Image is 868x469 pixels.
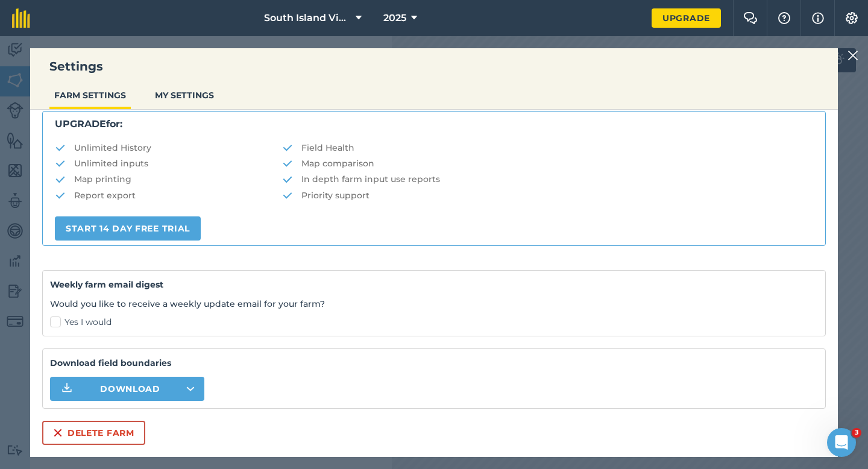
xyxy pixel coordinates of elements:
li: Priority support [282,189,813,202]
img: A question mark icon [777,12,791,24]
h3: Settings [30,58,838,75]
span: 2025 [383,11,406,25]
li: In depth farm input use reports [282,172,813,186]
iframe: Intercom live chat [827,428,856,457]
strong: UPGRADE [55,118,106,130]
a: Upgrade [652,8,721,28]
li: Map printing [55,172,282,186]
img: svg+xml;base64,PHN2ZyB4bWxucz0iaHR0cDovL3d3dy53My5vcmcvMjAwMC9zdmciIHdpZHRoPSIxNiIgaGVpZ2h0PSIyNC... [53,426,63,440]
img: Two speech bubbles overlapping with the left bubble in the forefront [743,12,758,24]
button: MY SETTINGS [150,84,219,107]
p: for: [55,116,813,132]
button: FARM SETTINGS [49,84,131,107]
img: svg+xml;base64,PHN2ZyB4bWxucz0iaHR0cDovL3d3dy53My5vcmcvMjAwMC9zdmciIHdpZHRoPSIxNyIgaGVpZ2h0PSIxNy... [812,11,824,25]
p: Would you like to receive a weekly update email for your farm? [50,297,818,310]
strong: Download field boundaries [50,356,818,370]
li: Field Health [282,141,813,154]
label: Yes I would [50,316,818,329]
li: Map comparison [282,157,813,170]
a: START 14 DAY FREE TRIAL [55,216,201,241]
img: A cog icon [844,12,859,24]
h4: Weekly farm email digest [50,278,818,291]
span: Download [100,383,160,395]
button: Download [50,377,204,401]
button: Delete farm [42,421,145,445]
img: fieldmargin Logo [12,8,30,28]
li: Report export [55,189,282,202]
img: svg+xml;base64,PHN2ZyB4bWxucz0iaHR0cDovL3d3dy53My5vcmcvMjAwMC9zdmciIHdpZHRoPSIyMiIgaGVpZ2h0PSIzMC... [848,48,858,63]
li: Unlimited History [55,141,282,154]
span: 3 [852,428,861,438]
li: Unlimited inputs [55,157,282,170]
span: South Island Viners [264,11,351,25]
